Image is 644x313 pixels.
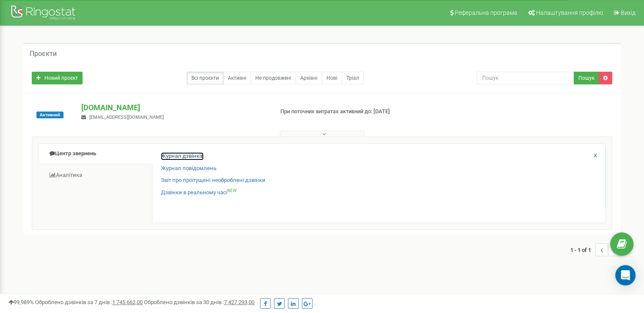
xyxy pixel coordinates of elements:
[621,9,636,16] span: Вихід
[227,188,237,193] sup: NEW
[161,152,204,160] a: Журнал дзвінків
[39,165,152,186] a: Аналiтика
[8,299,34,305] span: 99,989%
[594,152,597,160] a: X
[144,299,254,305] span: Оброблено дзвінків за 30 днів :
[477,72,574,84] input: Пошук
[30,50,57,58] h5: Проєкти
[536,9,603,16] span: Налаштування профілю
[32,72,83,84] a: Новий проєкт
[570,235,621,265] nav: ...
[89,115,164,120] span: [EMAIL_ADDRESS][DOMAIN_NAME]
[81,102,266,113] p: [DOMAIN_NAME]
[224,299,254,305] u: 7 427 293,00
[296,72,322,84] a: Архівні
[455,9,517,16] span: Реферальна програма
[342,72,364,84] a: Тріал
[187,72,224,84] a: Всі проєкти
[615,265,636,285] div: Open Intercom Messenger
[161,165,216,173] a: Журнал повідомлень
[161,189,237,197] a: Дзвінки в реальному часіNEW
[39,143,152,164] a: Центр звернень
[322,72,342,84] a: Нові
[112,299,143,305] u: 1 745 662,00
[36,112,64,118] span: Активний
[161,176,265,184] a: Звіт про пропущені необроблені дзвінки
[574,72,599,84] button: Пошук
[223,72,251,84] a: Активні
[251,72,296,84] a: Не продовжені
[35,299,143,305] span: Оброблено дзвінків за 7 днів :
[570,243,595,256] span: 1 - 1 of 1
[280,108,416,116] p: При поточних витратах активний до: [DATE]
